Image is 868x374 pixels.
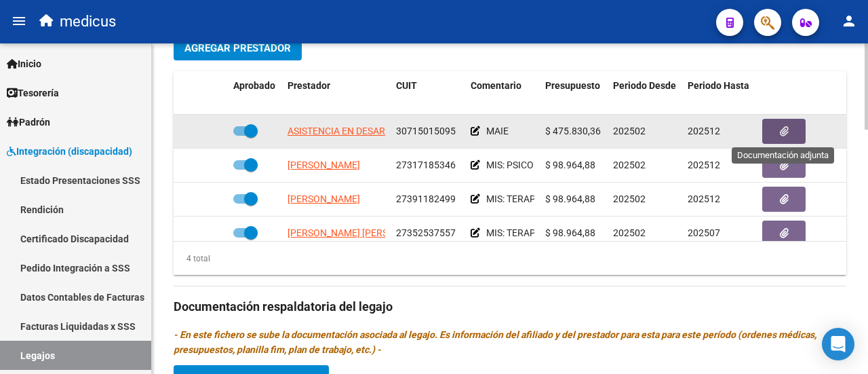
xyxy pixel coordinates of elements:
[486,160,561,170] span: MIS: PSICOLOGIA
[688,193,720,204] span: 202512
[288,80,330,91] span: Prestador
[486,193,611,204] span: MIS: TERAPIA OCUPACIONAL
[282,71,391,116] datatable-header-cell: Prestador
[233,80,275,91] span: Aprobado
[545,126,601,136] span: $ 475.830,36
[688,80,749,91] span: Periodo Hasta
[545,193,595,204] span: $ 98.964,88
[60,7,116,37] span: medicus
[174,329,816,355] i: - En este fichero se sube la documentación asociada al legajo. Es información del afiliado y del ...
[613,193,646,204] span: 202502
[396,227,456,238] span: 27352537557
[7,56,41,71] span: Inicio
[540,71,608,116] datatable-header-cell: Presupuesto
[471,80,521,91] span: Comentario
[688,227,720,238] span: 202507
[174,251,210,266] div: 4 total
[486,126,509,136] span: MAIE
[841,13,857,29] mat-icon: person
[465,71,540,116] datatable-header-cell: Comentario
[613,227,646,238] span: 202502
[545,227,595,238] span: $ 98.964,88
[613,126,646,136] span: 202502
[613,80,676,91] span: Periodo Desde
[688,160,720,170] span: 202512
[288,193,360,204] span: [PERSON_NAME]
[228,71,282,116] datatable-header-cell: Aprobado
[11,13,27,29] mat-icon: menu
[174,297,846,316] h3: Documentación respaldatoria del legajo
[613,160,646,170] span: 202502
[486,227,611,238] span: MIS: TERAPIA OCUPACIONAL
[396,160,456,170] span: 27317185346
[688,126,720,136] span: 202512
[7,115,50,130] span: Padrón
[288,126,597,136] span: ASISTENCIA EN DESARROLLO APRENDIZAJE Y PSICOLOGIA ADAP S.R.L.
[7,144,132,159] span: Integración (discapacidad)
[396,126,456,136] span: 30715015095
[396,80,417,91] span: CUIT
[7,86,59,100] span: Tesorería
[608,71,682,116] datatable-header-cell: Periodo Desde
[396,193,456,204] span: 27391182499
[174,35,302,60] button: Agregar Prestador
[545,80,600,91] span: Presupuesto
[682,71,757,116] datatable-header-cell: Periodo Hasta
[288,160,360,170] span: [PERSON_NAME]
[184,42,291,54] span: Agregar Prestador
[545,160,595,170] span: $ 98.964,88
[391,71,465,116] datatable-header-cell: CUIT
[288,227,435,238] span: [PERSON_NAME] [PERSON_NAME]
[822,328,854,360] div: Open Intercom Messenger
